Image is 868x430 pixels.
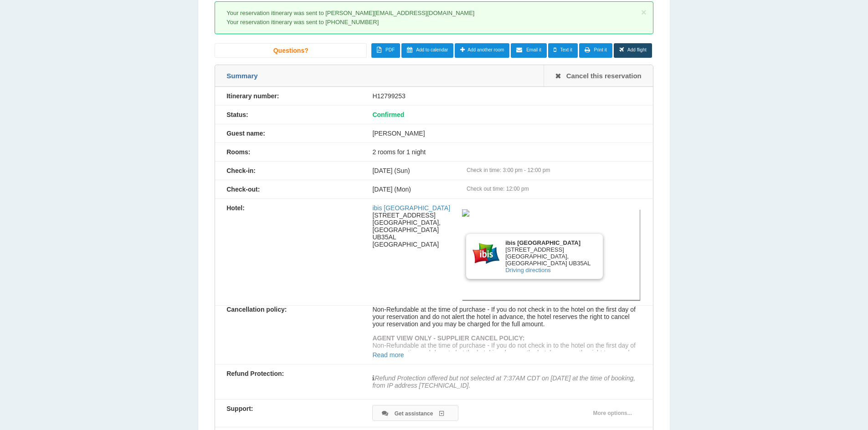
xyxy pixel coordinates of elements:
div: Check-in: [215,167,361,174]
span: Add flight [627,47,647,52]
span: Help [21,6,39,15]
span: Questions? [273,47,308,54]
div: Non-Refundable at the time of purchase - If you do not check in to the hotel on the first day of ... [361,306,652,351]
span: Your reservation itinerary was sent to [PERSON_NAME][EMAIL_ADDRESS][DOMAIN_NAME] Your reservation... [226,10,474,25]
span: Print it [594,47,607,52]
strong: AGENT VIEW ONLY - SUPPLIER CANCEL POLICY: [372,334,524,342]
div: Hotel: [215,204,361,212]
a: Email it [511,43,547,58]
a: PDF [371,43,400,58]
a: Add to calendar [401,43,453,58]
a: Questions? [215,43,367,58]
div: Refund Protection: [215,370,361,377]
span: Get assistance [395,410,433,417]
div: Cancellation policy: [215,306,361,313]
a: Read more [372,351,404,359]
a: ibis [GEOGRAPHIC_DATA] [372,204,450,212]
div: Confirmed [361,111,652,118]
a: Add another room [455,43,509,58]
div: Guest name: [215,130,361,137]
div: 2 rooms for 1 night [361,148,652,156]
span: Email it [526,47,541,52]
span: Summary [226,72,257,80]
a: Driving directions [505,267,551,273]
img: ee579285-bdc9-43ae-805a-7e0ebcc696c8 [462,209,469,217]
div: Support: [215,405,361,412]
span: PDF [385,47,395,52]
b: ibis [GEOGRAPHIC_DATA] [505,239,580,246]
div: Rooms: [215,148,361,156]
div: [STREET_ADDRESS] [GEOGRAPHIC_DATA], [GEOGRAPHIC_DATA] UB35AL [466,234,603,279]
div: [STREET_ADDRESS] [GEOGRAPHIC_DATA], [GEOGRAPHIC_DATA] UB35AL [GEOGRAPHIC_DATA] [372,204,462,248]
span: Add to calendar [416,47,448,52]
div: [DATE] (Mon) [361,186,652,193]
a: Add flight [614,43,652,58]
div: Status: [215,111,361,118]
span: Text it [560,47,572,52]
a: More options... [583,405,641,421]
div: Itinerary number: [215,92,361,100]
p: Refund Protection offered but not selected at 7:37AM CDT on [DATE] at the time of booking, from I... [372,370,641,389]
div: Check in time: 3:00 pm - 12:00 pm [467,167,642,173]
a: Cancel this reservation [544,65,653,86]
div: [PERSON_NAME] [361,130,652,137]
span: Add another room [467,47,504,52]
div: H12799253 [361,92,652,100]
img: Brand logo for ibis London Heathrow Airport [472,239,501,268]
button: × [641,8,647,17]
div: Check out time: 12:00 pm [467,186,642,192]
div: Check-out: [215,186,361,193]
div: [DATE] (Sun) [361,167,652,174]
a: Print it [579,43,612,58]
p: Non-Refundable at the time of purchase - If you do not check in to the hotel on the first day of ... [372,334,641,371]
a: Text it [548,43,578,58]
